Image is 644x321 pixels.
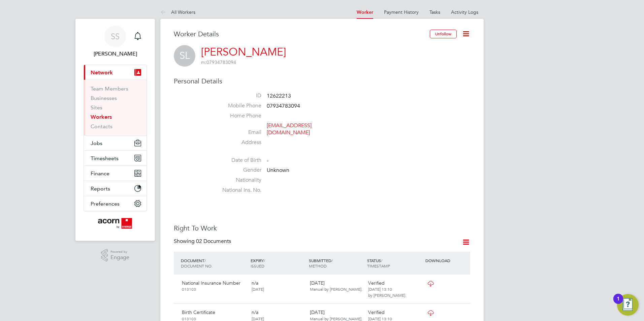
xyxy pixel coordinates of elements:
label: Home Phone [214,112,261,119]
label: National Ins. No. [214,187,261,194]
a: Payment History [384,9,419,15]
span: Preferences [91,201,120,207]
a: Worker [357,9,373,15]
button: Network [84,65,147,80]
div: DOWNLOAD [424,254,470,266]
a: Workers [91,114,112,120]
a: Sites [91,104,102,111]
a: All Workers [160,9,195,15]
h3: Personal Details [174,77,470,85]
span: TIMESTAMP [367,263,390,269]
span: Verified [368,309,385,315]
a: Powered byEngage [101,249,130,262]
span: Verified [368,280,385,286]
span: Sally Smith [84,50,147,58]
div: EXPIRY [249,254,307,272]
h3: Worker Details [174,30,430,38]
button: Reports [84,181,147,196]
a: Businesses [91,95,117,101]
span: 12622213 [267,93,291,99]
span: SS [111,32,120,41]
div: [DATE] [307,277,365,295]
span: SL [174,45,195,67]
span: 02 Documents [196,238,231,245]
span: Jobs [91,140,102,146]
button: Timesheets [84,151,147,166]
span: METHOD [309,263,327,269]
span: / [204,258,206,263]
a: Contacts [91,123,112,130]
a: SS[PERSON_NAME] [84,26,147,58]
button: Preferences [84,196,147,211]
span: / [264,258,265,263]
span: Timesheets [91,155,119,162]
a: [EMAIL_ADDRESS][DOMAIN_NAME] [267,122,312,136]
span: / [331,258,333,263]
button: Unfollow [430,30,457,38]
div: DOCUMENT [179,254,249,272]
div: Network [84,80,147,135]
div: SUBMITTED [307,254,365,272]
span: ISSUED [251,263,264,269]
span: Finance [91,170,109,177]
label: Address [214,139,261,146]
label: Gender [214,167,261,174]
button: Finance [84,166,147,181]
div: n/a [249,277,307,295]
span: Powered by [110,249,129,255]
label: Date of Birth [214,157,261,164]
label: Email [214,129,261,136]
div: National Insurance Number [179,277,249,295]
span: [DATE] 13:10 [368,286,392,292]
div: 1 [617,299,620,308]
span: [DATE] [252,286,264,292]
span: Reports [91,185,110,192]
label: ID [214,92,261,99]
a: Go to home page [84,218,147,229]
a: Activity Logs [451,9,478,15]
div: STATUS [365,254,424,272]
span: 07934783094 [201,59,236,65]
span: Manual by [PERSON_NAME]. [310,286,362,292]
img: acornpeople-logo-retina.png [98,218,133,229]
span: Network [91,69,113,76]
span: m: [201,59,206,65]
button: Jobs [84,136,147,150]
span: / [381,258,382,263]
span: 013103 [182,286,196,292]
span: 07934783094 [267,103,300,109]
a: [PERSON_NAME] [201,45,286,59]
h3: Right To Work [174,224,470,233]
span: Engage [110,255,129,260]
label: Mobile Phone [214,102,261,109]
span: by [PERSON_NAME]. [368,292,406,298]
nav: Main navigation [75,19,155,241]
button: Open Resource Center, 1 new notification [617,294,639,316]
span: - [267,157,268,164]
span: Unknown [267,167,289,174]
label: Nationality [214,177,261,184]
a: Tasks [429,9,440,15]
a: Team Members [91,85,128,92]
div: Showing [174,238,232,245]
span: DOCUMENT NO. [181,263,213,269]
